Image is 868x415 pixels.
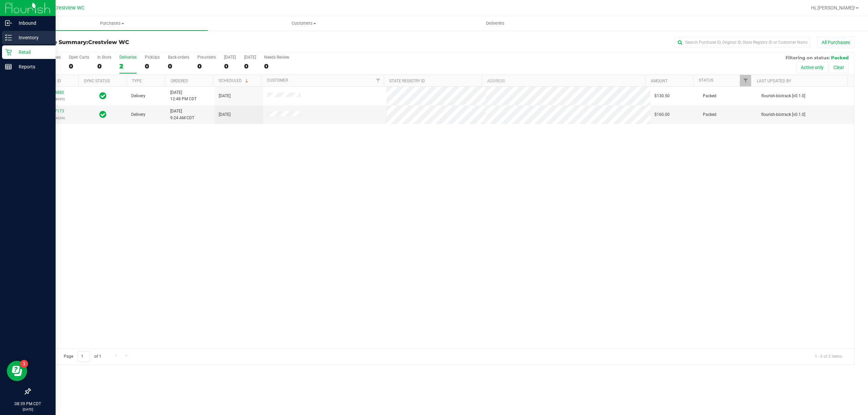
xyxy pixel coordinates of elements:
[5,63,12,70] inline-svg: Reports
[264,55,289,60] div: Needs Review
[197,62,216,70] div: 0
[3,401,53,407] p: 08:39 PM CDT
[97,62,111,70] div: 0
[817,37,854,48] button: All Purchases
[829,62,849,73] button: Clear
[224,55,236,60] div: [DATE]
[796,62,828,73] button: Active only
[224,62,236,70] div: 0
[99,110,106,119] span: In Sync
[168,62,189,70] div: 0
[168,55,189,60] div: Back-orders
[399,16,591,30] a: Deliveries
[699,78,713,83] a: Status
[208,20,399,26] span: Customers
[373,75,384,86] a: Filter
[244,62,256,70] div: 0
[5,49,12,56] inline-svg: Retail
[831,55,849,60] span: Packed
[54,5,84,11] span: Crestview WC
[5,20,12,26] inline-svg: Inbound
[654,111,670,118] span: $160.00
[208,16,399,30] a: Customers
[264,62,289,70] div: 0
[757,79,791,83] a: Last Updated By
[197,55,216,60] div: Pre-orders
[703,93,716,99] span: Packed
[651,79,668,83] a: Amount
[88,39,129,45] span: Crestview WC
[131,111,145,118] span: Delivery
[170,108,194,121] span: [DATE] 9:24 AM CDT
[45,90,64,95] a: 11804880
[30,39,305,45] h3: Purchase Summary:
[12,19,53,27] p: Inbound
[145,55,160,60] div: PickUps
[45,109,64,113] a: 11807173
[12,48,53,56] p: Retail
[703,111,716,118] span: Packed
[20,360,28,368] iframe: Resource center unread badge
[7,361,27,381] iframe: Resource center
[482,75,645,87] th: Address
[219,111,231,118] span: [DATE]
[477,20,514,26] span: Deliveries
[654,93,670,99] span: $130.50
[16,16,208,30] a: Purchases
[740,75,751,86] a: Filter
[786,55,830,60] span: Filtering on status:
[99,91,106,101] span: In Sync
[12,63,53,71] p: Reports
[675,37,810,47] input: Search Purchase ID, Original ID, State Registry ID or Customer Name...
[219,93,231,99] span: [DATE]
[97,55,111,60] div: In Store
[171,79,188,83] a: Ordered
[3,407,53,412] p: [DATE]
[5,34,12,41] inline-svg: Inventory
[761,93,805,99] span: flourish-biotrack [v0.1.0]
[761,111,805,118] span: flourish-biotrack [v0.1.0]
[244,55,256,60] div: [DATE]
[119,62,137,70] div: 2
[219,78,250,83] a: Scheduled
[811,5,855,11] span: Hi, [PERSON_NAME]!
[16,20,208,26] span: Purchases
[389,79,425,83] a: State Registry ID
[84,79,110,83] a: Sync Status
[58,351,107,362] span: Page of 1
[78,351,90,362] input: 1
[12,34,53,42] p: Inventory
[170,89,197,102] span: [DATE] 12:48 PM CDT
[132,79,142,83] a: Type
[145,62,160,70] div: 0
[69,62,89,70] div: 0
[69,55,89,60] div: Open Carts
[267,78,288,83] a: Customer
[119,55,137,60] div: Deliveries
[809,351,847,361] span: 1 - 2 of 2 items
[131,93,145,99] span: Delivery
